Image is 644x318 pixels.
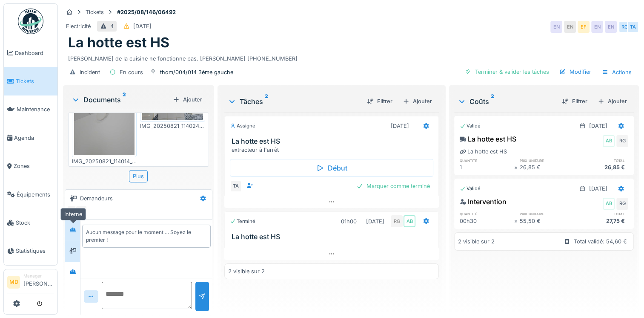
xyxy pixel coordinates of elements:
div: Demandeurs [80,194,113,202]
div: EN [67,205,79,217]
h3: La hotte est HS [232,233,435,241]
span: Statistiques [16,247,54,255]
h6: prix unitaire [520,158,574,163]
span: Stock [16,219,54,227]
div: Validé [460,122,481,130]
a: Équipements [4,180,57,208]
div: thom/004/014 3ème gauche [160,68,233,76]
div: TA [230,180,242,192]
h6: prix unitaire [520,211,574,217]
div: EN [550,21,562,33]
a: MD Manager[PERSON_NAME] [7,273,54,293]
div: RG [391,215,403,227]
div: [DATE] [366,217,384,225]
div: EN [564,21,576,33]
div: AB [603,135,615,147]
div: Ajouter [594,95,630,107]
div: Aucun message pour le moment … Soyez le premier ! [86,228,207,244]
h6: total [574,211,628,217]
a: Tickets [4,67,57,95]
div: 27,75 € [574,217,628,225]
a: Statistiques [4,237,57,265]
sup: 2 [265,96,268,107]
div: La hotte est HS [460,147,507,156]
div: RG [616,198,628,210]
span: Tickets [16,77,54,85]
img: Badge_color-CXgf-gQk.svg [18,9,43,34]
span: Agenda [14,134,54,142]
div: IMG_20250821_114014_457.jpg [72,157,137,165]
div: Modifier [556,66,595,78]
sup: 2 [491,96,494,107]
div: 01h00 [341,217,357,225]
div: 1 [460,163,514,171]
div: Ajouter [399,95,435,107]
div: AB [603,198,615,210]
div: [DATE] [133,22,152,30]
div: Tâches [228,96,360,107]
div: RG [618,21,630,33]
div: En cours [120,68,143,76]
div: Coûts [458,96,555,107]
div: × [514,217,520,225]
div: 2 visible sur 2 [228,267,265,275]
div: Marquer comme terminé [353,180,433,192]
div: Filtrer [558,95,591,107]
a: Stock [4,208,57,237]
div: EF [75,205,87,217]
div: [DATE] [589,185,607,193]
div: [PERSON_NAME] de la cuisine ne fonctionne pas. [PERSON_NAME] [PHONE_NUMBER] [68,51,634,63]
div: EF [578,21,590,33]
div: Validé [460,185,481,192]
strong: #2025/08/146/06492 [114,8,179,16]
div: EN [605,21,617,33]
div: Actions [598,66,635,78]
div: Incident [80,68,100,76]
sup: 2 [123,95,126,105]
div: Tickets [86,8,104,16]
div: Début [230,159,433,177]
div: extracteur à l'arrêt [232,146,435,154]
div: Ajouter [169,94,206,105]
div: 55,50 € [520,217,574,225]
div: IMG_20250821_114024_975.jpg [140,122,205,130]
div: Documents [72,95,169,105]
h6: total [574,158,628,163]
div: RG [616,135,628,147]
div: La hotte est HS [460,134,516,144]
div: 00h30 [460,217,514,225]
div: TA [627,21,639,33]
h1: La hotte est HS [68,35,169,51]
img: nxno997eu95s0kbxskepick58jd4 [74,74,135,155]
div: Electricité [66,22,91,30]
div: Total validé: 54,60 € [574,237,627,246]
li: [PERSON_NAME] [23,273,54,291]
h6: quantité [460,211,514,217]
div: Terminer & valider les tâches [461,66,552,78]
a: Dashboard [4,39,57,67]
div: Interne [60,208,86,220]
span: Zones [14,162,54,170]
div: Plus [129,170,148,182]
div: × [514,163,520,171]
div: [DATE] [589,122,607,130]
div: 26,85 € [574,163,628,171]
h3: La hotte est HS [232,137,435,145]
li: MD [7,276,20,289]
div: Terminé [230,218,255,225]
h6: quantité [460,158,514,163]
div: 2 visible sur 2 [458,237,495,246]
div: [DATE] [391,122,409,130]
a: Agenda [4,124,57,152]
div: Intervention [460,197,507,207]
div: EN [591,21,603,33]
span: Équipements [17,191,54,199]
div: 26,85 € [520,163,574,171]
div: Manager [23,273,54,279]
div: AB [404,215,415,227]
div: 4 [110,22,114,30]
a: Maintenance [4,95,57,124]
div: Filtrer [364,95,396,107]
div: Assigné [230,122,255,130]
span: Maintenance [17,105,54,113]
